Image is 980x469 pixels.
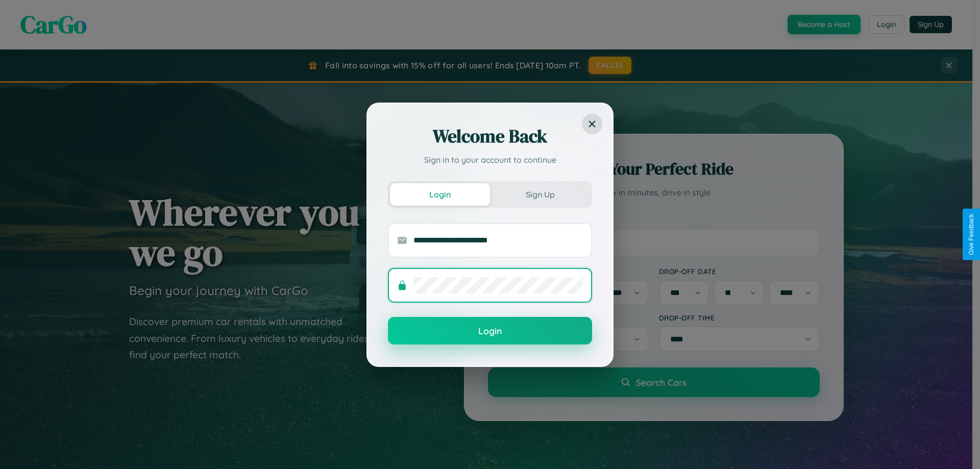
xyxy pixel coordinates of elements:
h2: Welcome Back [388,124,592,149]
div: Give Feedback [968,214,975,255]
p: Sign in to your account to continue [388,154,592,166]
button: Login [388,317,592,344]
button: Sign Up [490,183,590,206]
button: Login [390,183,490,206]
